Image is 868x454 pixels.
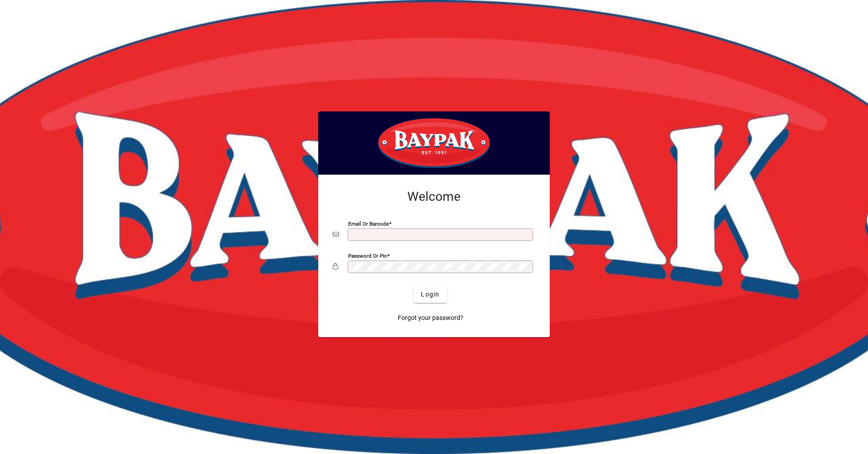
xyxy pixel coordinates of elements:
[394,310,467,326] a: Forgot your password?
[348,220,389,227] mat-label: Email or Barcode
[398,313,463,323] span: Forgot your password?
[333,189,535,204] h2: Welcome
[421,290,439,299] span: Login
[348,252,387,259] mat-label: Password or Pin
[414,287,447,303] button: Login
